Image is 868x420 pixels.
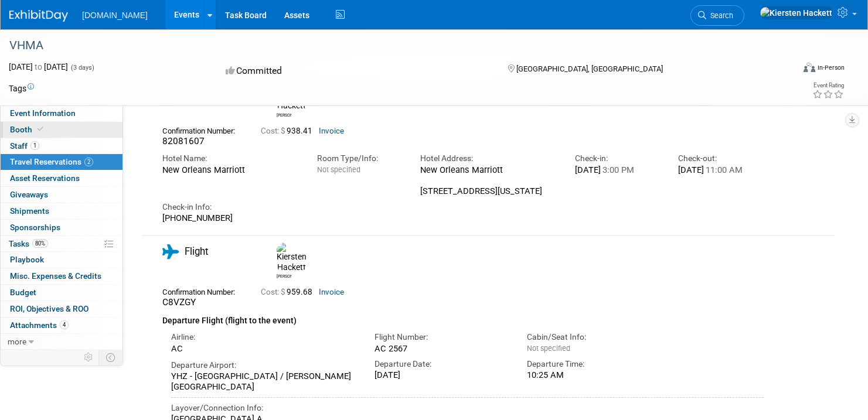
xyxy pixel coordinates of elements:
[704,165,743,175] span: 11:00 AM
[79,350,99,365] td: Personalize Event Tab Strip
[32,239,48,248] span: 80%
[10,288,36,297] span: Budget
[690,5,744,26] a: Search
[1,301,122,317] a: ROI, Objectives & ROO
[317,165,360,174] span: Not specified
[319,288,344,296] a: Invoice
[10,223,60,232] span: Sponsorships
[261,288,287,296] span: Cost: $
[319,127,344,135] a: Invoice
[375,343,509,354] div: AC 2567
[274,243,294,279] div: Kiersten Hackett
[171,360,357,371] div: Departure Airport:
[1,154,122,170] a: Travel Reservations2
[804,63,815,72] img: Format-Inperson.png
[1,203,122,219] a: Shipments
[317,153,403,164] div: Room Type/Info:
[817,63,845,72] div: In-Person
[706,11,733,20] span: Search
[1,220,122,235] a: Sponsorships
[171,343,357,354] div: AC
[420,165,557,197] div: New Orleans Marriott [STREET_ADDRESS][US_STATE]
[527,358,662,370] div: Departure Time:
[60,320,69,329] span: 4
[5,35,774,56] div: VHMA
[171,371,357,392] div: YHZ - [GEOGRAPHIC_DATA] / [PERSON_NAME][GEOGRAPHIC_DATA]
[10,190,48,199] span: Giveaways
[1,285,122,301] a: Budget
[222,61,489,81] div: Committed
[8,337,26,346] span: more
[10,206,49,216] span: Shipments
[527,332,662,343] div: Cabin/Seat Info:
[375,332,509,343] div: Flight Number:
[678,165,764,175] div: [DATE]
[10,157,93,166] span: Travel Reservations
[70,64,94,71] span: (3 days)
[720,61,845,78] div: Event Format
[10,304,88,313] span: ROI, Objectives & ROO
[185,245,208,257] span: Flight
[162,123,243,136] div: Confirmation Number:
[162,153,299,164] div: Hotel Name:
[1,105,122,121] a: Event Information
[10,271,101,281] span: Misc. Expenses & Credits
[277,111,291,118] div: Kiersten Hackett
[375,370,509,380] div: [DATE]
[1,236,122,252] a: Tasks80%
[1,334,122,350] a: more
[261,127,287,135] span: Cost: $
[30,141,39,150] span: 1
[10,108,76,118] span: Event Information
[10,320,69,330] span: Attachments
[162,136,205,146] span: 82081607
[162,244,179,259] i: Flight
[575,165,661,175] div: [DATE]
[527,344,570,353] span: Not specified
[10,173,80,183] span: Asset Reservations
[10,255,44,264] span: Playbook
[277,272,291,279] div: Kiersten Hackett
[171,402,764,414] div: Layover/Connection Info:
[375,358,509,370] div: Departure Date:
[9,239,48,248] span: Tasks
[261,127,317,135] span: 938.41
[38,126,43,132] i: Booth reservation complete
[812,83,844,88] div: Event Rating
[162,213,764,223] div: [PHONE_NUMBER]
[10,125,46,134] span: Booth
[84,158,93,166] span: 2
[1,122,122,138] a: Booth
[162,165,299,175] div: New Orleans Marriott
[678,153,764,164] div: Check-out:
[516,64,663,73] span: [GEOGRAPHIC_DATA], [GEOGRAPHIC_DATA]
[1,317,122,333] a: Attachments4
[601,165,634,175] span: 3:00 PM
[162,297,196,308] span: C8VZGY
[99,350,123,365] td: Toggle Event Tabs
[575,153,661,164] div: Check-in:
[171,332,357,343] div: Airline:
[760,6,833,19] img: Kiersten Hackett
[10,141,39,151] span: Staff
[1,170,122,186] a: Asset Reservations
[162,284,243,297] div: Confirmation Number:
[33,62,44,71] span: to
[527,370,662,380] div: 10:25 AM
[1,252,122,268] a: Playbook
[162,202,764,213] div: Check-in Info:
[261,288,317,296] span: 959.68
[9,83,34,94] td: Tags
[82,11,148,20] span: [DOMAIN_NAME]
[9,62,68,71] span: [DATE] [DATE]
[162,309,764,327] div: Departure Flight (flight to the event)
[1,138,122,154] a: Staff1
[420,153,557,164] div: Hotel Address:
[9,10,68,22] img: ExhibitDay
[1,268,122,284] a: Misc. Expenses & Credits
[277,243,307,272] img: Kiersten Hackett
[1,187,122,203] a: Giveaways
